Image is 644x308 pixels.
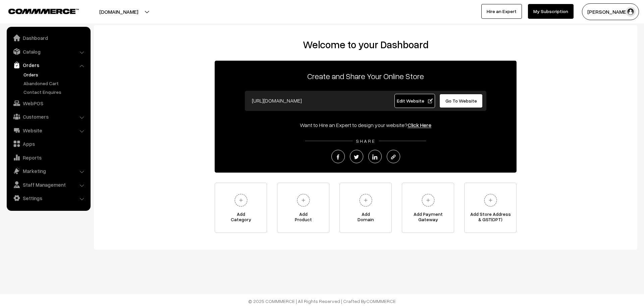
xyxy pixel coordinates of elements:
[465,211,516,225] span: Add Store Address & GST(OPT)
[366,298,396,304] a: COMMMERCE
[8,124,88,136] a: Website
[445,98,477,104] span: Go To Website
[76,3,162,20] button: [DOMAIN_NAME]
[402,183,454,233] a: Add PaymentGateway
[397,98,433,104] span: Edit Website
[340,211,391,225] span: Add Domain
[481,191,500,209] img: plus.svg
[215,70,517,82] p: Create and Share Your Online Store
[8,32,88,44] a: Dashboard
[8,165,88,177] a: Marketing
[22,88,88,96] a: Contact Enquires
[481,4,522,19] a: Hire an Expert
[22,71,88,78] a: Orders
[626,7,636,17] img: user
[357,191,375,209] img: plus.svg
[294,191,313,209] img: plus.svg
[464,183,517,233] a: Add Store Address& GST(OPT)
[353,138,379,144] span: SHARE
[277,183,329,233] a: AddProduct
[402,211,454,225] span: Add Payment Gateway
[215,183,267,233] a: AddCategory
[232,191,250,209] img: plus.svg
[8,9,79,14] img: COMMMERCE
[215,211,267,225] span: Add Category
[8,151,88,164] a: Reports
[22,80,88,87] a: Abandoned Cart
[215,121,517,129] div: Want to Hire an Expert to design your website?
[582,3,639,20] button: [PERSON_NAME] D
[8,138,88,150] a: Apps
[439,94,483,108] a: Go To Website
[419,191,437,209] img: plus.svg
[8,46,88,58] a: Catalog
[101,39,631,51] h2: Welcome to your Dashboard
[8,97,88,109] a: WebPOS
[528,4,574,19] a: My Subscription
[8,111,88,123] a: Customers
[394,94,435,108] a: Edit Website
[8,59,88,71] a: Orders
[408,122,431,128] a: Click Here
[8,179,88,191] a: Staff Management
[339,183,392,233] a: AddDomain
[8,7,67,15] a: COMMMERCE
[8,192,88,204] a: Settings
[277,211,329,225] span: Add Product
